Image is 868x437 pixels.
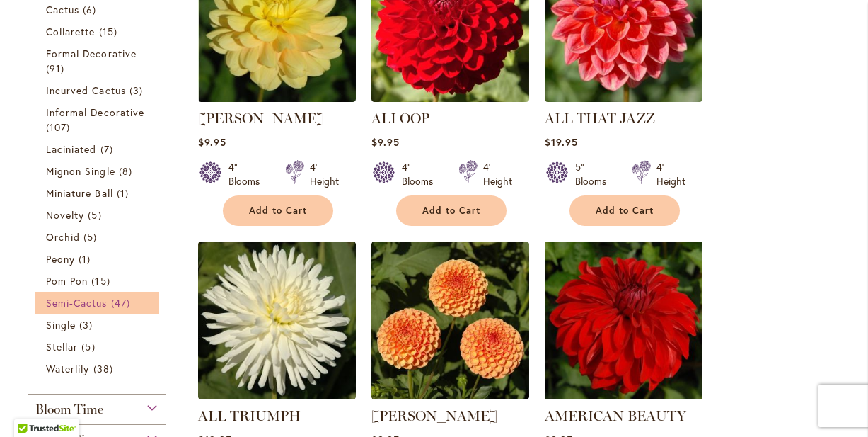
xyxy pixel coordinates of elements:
span: Orchid [46,230,80,244]
a: AMBER QUEEN [371,389,529,402]
span: 6 [83,2,100,17]
a: Novelty 5 [46,208,152,222]
a: [PERSON_NAME] [198,110,324,127]
a: Peony 1 [46,251,152,266]
a: ALL TRIUMPH [198,407,301,424]
div: 4' Height [310,160,339,188]
a: Waterlily 38 [46,361,152,376]
span: 15 [99,24,121,39]
span: 107 [46,120,74,135]
a: Incurved Cactus 3 [46,83,152,98]
span: Formal Decorative [46,47,137,60]
span: Semi-Cactus [46,296,108,310]
iframe: Launch Accessibility Center [11,387,50,426]
a: Mignon Single 8 [46,164,152,178]
span: 7 [100,142,117,157]
img: AMBER QUEEN [371,242,529,399]
span: 3 [79,317,96,332]
button: Add to Cart [569,195,680,226]
span: Add to Cart [249,205,307,217]
span: Single [46,318,76,331]
span: Miniature Ball [46,186,113,200]
span: Add to Cart [422,205,480,217]
div: 4" Blooms [402,160,441,188]
span: Mignon Single [46,164,115,178]
a: Orchid 5 [46,229,152,244]
a: AMERICAN BEAUTY [545,389,702,402]
a: Laciniated 7 [46,142,152,157]
span: 1 [79,251,94,266]
img: ALL TRIUMPH [198,242,356,399]
div: 4' Height [656,160,685,188]
a: Miniature Ball 1 [46,186,152,200]
span: 3 [129,83,146,98]
a: ALL THAT JAZZ [545,91,702,105]
span: $19.95 [545,135,578,149]
a: ALI OOP [371,110,429,127]
span: 5 [83,229,100,244]
a: Formal Decorative 91 [46,46,152,76]
a: ALI OOP [371,91,529,105]
span: Add to Cart [596,205,654,217]
button: Add to Cart [396,195,507,226]
div: 4' Height [483,160,512,188]
span: Novelty [46,208,84,222]
span: Stellar [46,340,78,353]
span: Bloom Time [35,402,103,417]
a: AHOY MATEY [198,91,356,105]
div: 5" Blooms [575,160,615,188]
span: Incurved Cactus [46,84,126,97]
a: Single 3 [46,317,152,332]
img: AMERICAN BEAUTY [545,242,702,399]
span: 5 [88,208,105,222]
span: Pom Pon [46,274,88,288]
span: 8 [119,164,136,178]
button: Add to Cart [223,195,333,226]
span: $9.95 [371,135,400,149]
span: 1 [117,186,132,200]
span: 5 [81,339,98,354]
a: Collarette 15 [46,24,152,39]
a: ALL TRIUMPH [198,389,356,402]
a: Stellar 5 [46,339,152,354]
a: Semi-Cactus 47 [46,295,152,310]
a: Pom Pon 15 [46,273,152,288]
span: $9.95 [198,135,226,149]
span: 15 [91,273,113,288]
span: 38 [93,361,117,376]
a: ALL THAT JAZZ [545,110,655,127]
span: 47 [111,295,134,310]
span: 91 [46,61,68,76]
a: AMERICAN BEAUTY [545,407,686,424]
span: Collarette [46,25,96,38]
span: Laciniated [46,142,97,156]
span: Waterlily [46,362,89,375]
a: [PERSON_NAME] [371,407,497,424]
a: Informal Decorative 107 [46,105,152,135]
span: Cactus [46,3,79,16]
a: Cactus 6 [46,2,152,17]
span: Peony [46,252,75,266]
span: Informal Decorative [46,106,144,119]
div: 4" Blooms [228,160,268,188]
